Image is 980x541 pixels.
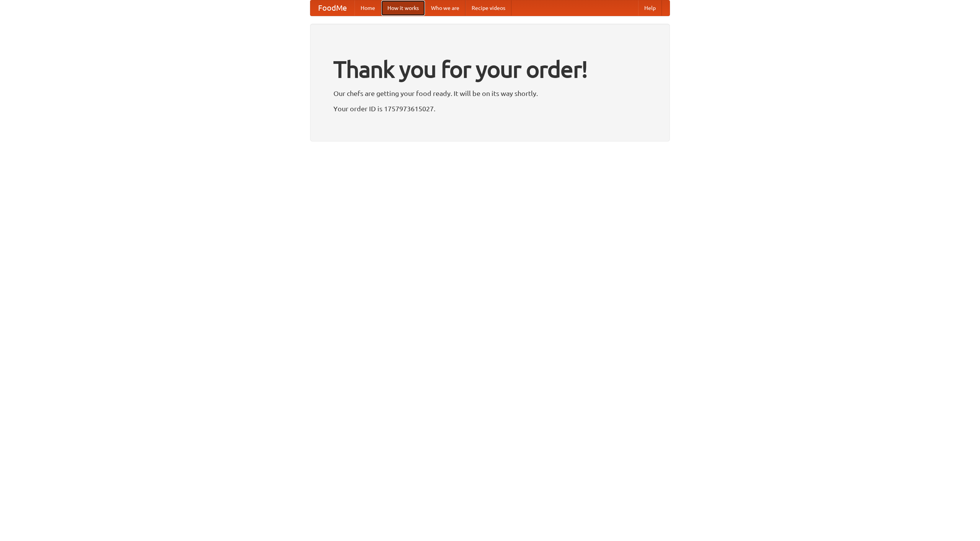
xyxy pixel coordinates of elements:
[638,0,662,16] a: Help
[381,0,425,16] a: How it works
[310,0,354,16] a: FoodMe
[333,103,647,114] p: Your order ID is 1757973615027.
[425,0,465,16] a: Who we are
[333,51,647,88] h1: Thank you for your order!
[465,0,511,16] a: Recipe videos
[333,88,647,99] p: Our chefs are getting your food ready. It will be on its way shortly.
[354,0,381,16] a: Home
